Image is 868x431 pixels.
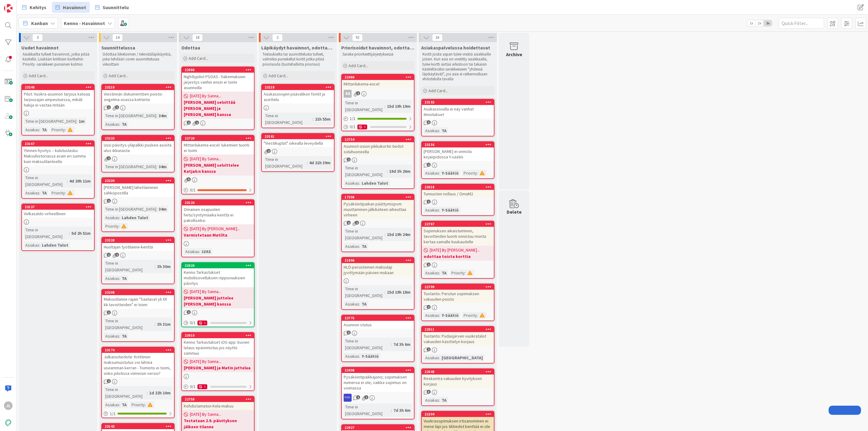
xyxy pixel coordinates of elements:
[262,139,334,147] div: "Viestikuplat" oikealla leveydellä
[427,163,431,167] span: 2
[265,85,334,89] div: 23218
[391,341,392,348] span: :
[182,73,254,92] div: Nightlypilot PSOAS - hakemuksien järjestys vanhin ensin ei toimi asunnoilla
[344,243,359,250] div: Asiakas
[101,84,175,130] a: 23210Viestinnän dokumenttien poisto-ongelma osassa kohteitaTime in [GEOGRAPHIC_DATA]:34mAsiakas:TA
[422,142,494,147] div: 23156
[109,73,128,78] span: Add Card...
[107,199,111,203] span: 1
[67,178,68,184] span: :
[104,121,119,128] div: Asiakas
[24,190,39,196] div: Asiakas
[22,141,94,165] div: 23167Yleinen hyvitys – kulutuslasku: Maksuhistoriassa avain eri summa kuin maksutilanteella
[421,99,494,136] a: 23193Asukassivuilla ei näy vanhat ilmoituksetAsiakas:TA
[182,136,254,154] div: 22720Mittarilukema-excel: lukemien tuonti ei toimi
[342,80,414,88] div: Mittarilukema-excel
[102,141,174,154] div: Uusi päivitys-yläpalkki puskee asioita ulos ikkunasta
[422,100,494,105] div: 23193
[182,268,254,287] div: Kenno Tarkastukset mobiilisovelluksen riippuvuuksien päivitys
[422,284,494,303] div: 22709Tuotanto: Perutun sopimuksen vakuuden poisto
[182,67,254,73] div: 22986
[103,4,129,11] span: Suunnittelu
[102,290,174,309] div: 23208Maksutilanne rajain "Saatavat yli XX kk-tavoitteiden" ei toimi
[341,257,414,310] a: 21896HLÖ-perusteinen maksulaji jyvittymään päivien mukaanTime in [GEOGRAPHIC_DATA]:15d 19h 18mAsi...
[25,205,94,209] div: 23137
[341,194,414,252] a: 17398Pysäköintipaikan päättymispvm muuttaminen jälkikäteen aiheuttaa virheenTime in [GEOGRAPHIC_D...
[19,2,50,13] a: Kehitys
[778,18,824,29] input: Quick Filter...
[181,199,255,257] a: 23130Omainen osapuolen hetu/syntymäaika kenttä ei pakolliseksi[DATE] By [PERSON_NAME]...Varmistet...
[424,270,439,276] div: Asiakas
[102,347,174,377] div: 23174Julkaisutiedote: Kriittinen maksumuistutus voi lähteä useamman kerran - Toiminto ei toimi, o...
[440,207,460,213] div: Y-Säätiö
[101,135,175,172] a: 23223Uusi päivitys-yläpalkki puskee asioita ulos ikkunastaTime in [GEOGRAPHIC_DATA]:34m
[424,127,439,134] div: Asiakas
[22,210,94,218] div: Velkasaldo virheellinen
[421,284,494,321] a: 22709Tuotanto: Perutun sopimuksen vakuuden poistoAsiakas:Y-SäätiöPriority:
[182,141,254,154] div: Mittarilukema-excel: lukemien tuonti ei toimi
[156,206,157,212] span: :
[465,270,466,276] span: :
[347,158,351,161] span: 2
[355,221,359,225] span: 2
[24,174,67,188] div: Time in [GEOGRAPHIC_DATA]
[345,195,414,199] div: 17398
[63,4,86,11] span: Havainnot
[350,124,356,130] span: 0 / 1
[344,100,385,113] div: Time in [GEOGRAPHIC_DATA]
[105,179,174,183] div: 23239
[102,295,174,309] div: Maksutilanne rajain "Saatavat yli XX kk-tavoitteiden" ei toimi
[155,263,156,270] span: :
[105,85,174,89] div: 23210
[422,221,494,246] div: 22767Sopimuksen aikaistuminen, tavoitteiden luonti onnistuu monta kertaa samalle kuukaudelle
[184,162,252,174] b: [PERSON_NAME] selvittelee KatjaA:n kanssa
[425,185,494,189] div: 23018
[22,147,94,165] div: Yleinen hyvitys – kulutuslasku: Maksuhistoriassa avain eri summa kuin maksutilanteella
[21,140,95,199] a: 23167Yleinen hyvitys – kulutuslasku: Maksuhistoriassa avain eri summa kuin maksutilanteellaTime i...
[425,222,494,226] div: 22767
[185,333,254,338] div: 23010
[120,275,128,282] div: TA
[262,134,334,139] div: 23161
[360,180,390,187] div: Lahden Talot
[262,134,334,147] div: 23161"Viestikuplat" oikealla leveydellä
[50,126,65,133] div: Priority
[342,90,414,98] div: KA
[344,338,391,351] div: Time in [GEOGRAPHIC_DATA]
[425,327,494,331] div: 22611
[156,263,172,270] div: 3h 30m
[102,90,174,103] div: Viestinnän dokumenttien poisto-ongelma osassa kohteita
[422,184,494,190] div: 23018
[342,321,414,329] div: Asunnon status
[182,263,254,287] div: 23020Kenno Tarkastukset mobiilisovelluksen riippuvuuksien päivitys
[107,253,111,257] span: 1
[102,85,174,90] div: 23210
[104,206,156,212] div: Time in [GEOGRAPHIC_DATA]
[190,93,221,99] span: [DATE] By Sanna...
[107,310,111,314] span: 1
[184,232,252,238] b: Varmistetaan Matilta
[52,2,90,13] a: Havainnot
[25,142,94,146] div: 23167
[31,20,48,27] span: Kanban
[342,137,414,142] div: 22754
[157,163,168,170] div: 34m
[347,331,351,335] span: 1
[344,285,385,299] div: Time in [GEOGRAPHIC_DATA]
[425,285,494,289] div: 22709
[40,242,70,248] div: Lahden Talot
[182,319,254,327] div: 0/11
[119,223,120,230] span: :
[119,333,120,339] span: :
[385,231,385,238] span: :
[385,103,412,110] div: 15d 19h 19m
[102,183,174,197] div: [PERSON_NAME] lähettäminen sähköpostilla
[344,301,359,307] div: Asiakas
[119,121,120,128] span: :
[308,159,332,166] div: 4d 21h 39m
[187,121,191,125] span: 2
[385,289,385,295] span: :
[427,305,431,309] span: 2
[104,317,155,331] div: Time in [GEOGRAPHIC_DATA]
[422,190,494,198] div: Tunnusten nollaus / OmaM2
